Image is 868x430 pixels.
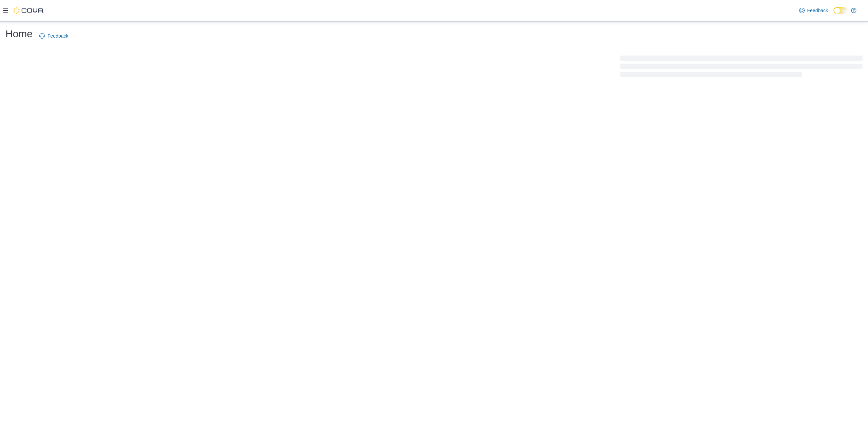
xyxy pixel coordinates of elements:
[14,7,44,14] img: Cova
[796,4,831,17] a: Feedback
[807,7,828,14] span: Feedback
[833,7,848,14] input: Dark Mode
[47,33,68,39] span: Feedback
[5,27,33,41] h1: Home
[37,29,71,43] a: Feedback
[620,57,863,79] span: Loading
